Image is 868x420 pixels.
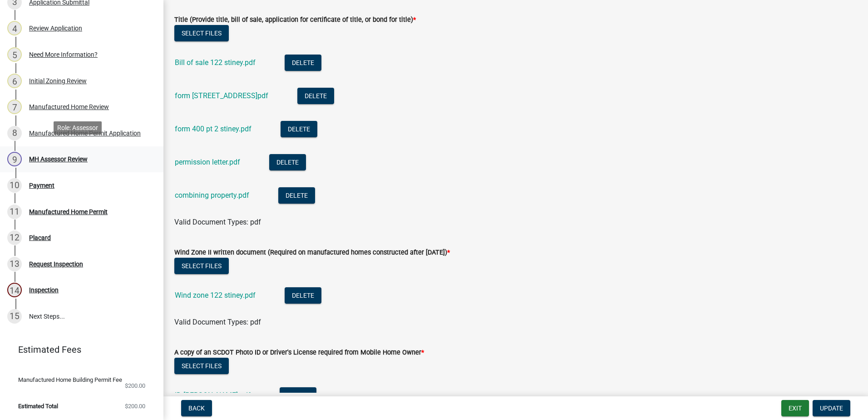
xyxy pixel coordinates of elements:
[7,74,22,88] div: 6
[181,400,212,416] button: Back
[297,88,334,104] button: Delete
[285,287,321,304] button: Delete
[175,58,256,67] a: Bill of sale 122 stiney.pdf
[175,391,251,400] a: ID [PERSON_NAME].pdf
[7,309,22,324] div: 15
[29,261,83,267] div: Request Inspection
[175,158,240,166] a: permission letter.pdf
[280,387,316,404] button: Delete
[29,130,141,136] div: Manufactured Home Permit Application
[280,391,316,400] wm-modal-confirm: Delete Document
[29,156,88,162] div: MH Assessor Review
[297,92,334,100] wm-modal-confirm: Delete Document
[29,104,109,110] div: Manufactured Home Review
[174,17,416,23] label: Title (Provide title, bill of sale, application for certificate of title, or bond for title)
[7,100,22,114] div: 7
[29,25,82,31] div: Review Application
[29,287,59,293] div: Inspection
[174,258,229,274] button: Select files
[7,230,22,245] div: 12
[7,340,149,359] a: Estimated Fees
[281,125,317,134] wm-modal-confirm: Delete Document
[285,291,321,300] wm-modal-confirm: Delete Document
[7,178,22,193] div: 10
[781,400,809,416] button: Exit
[175,191,249,200] a: combining property.pdf
[174,350,424,356] label: A copy of an SCDOT Photo ID or Driver's License required from Mobile Home Owner
[188,405,205,412] span: Back
[820,405,843,412] span: Update
[29,51,98,58] div: Need More Information?
[174,25,229,41] button: Select files
[174,318,261,326] span: Valid Document Types: pdf
[285,55,321,71] button: Delete
[174,358,229,374] button: Select files
[7,283,22,297] div: 14
[7,205,22,219] div: 11
[18,403,58,409] span: Estimated Total
[281,121,317,137] button: Delete
[29,235,51,241] div: Placard
[175,125,252,133] a: form 400 pt 2 stiney.pdf
[813,400,850,416] button: Update
[29,182,54,189] div: Payment
[7,126,22,140] div: 8
[29,78,87,84] div: Initial Zoning Review
[29,209,108,215] div: Manufactured Home Permit
[125,383,145,389] span: $200.00
[54,121,102,135] div: Role: Assessor
[7,47,22,62] div: 5
[7,21,22,35] div: 4
[175,91,268,100] a: form [STREET_ADDRESS]pdf
[174,250,450,256] label: Wind Zone II written document (Required on manufactured homes constructed after [DATE])
[7,257,22,271] div: 13
[285,59,321,67] wm-modal-confirm: Delete Document
[18,377,122,383] span: Manufactured Home Building Permit Fee
[278,191,315,200] wm-modal-confirm: Delete Document
[7,152,22,166] div: 9
[269,154,306,170] button: Delete
[125,403,145,409] span: $200.00
[278,187,315,204] button: Delete
[175,291,256,300] a: Wind zone 122 stiney.pdf
[269,158,306,167] wm-modal-confirm: Delete Document
[174,218,261,226] span: Valid Document Types: pdf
